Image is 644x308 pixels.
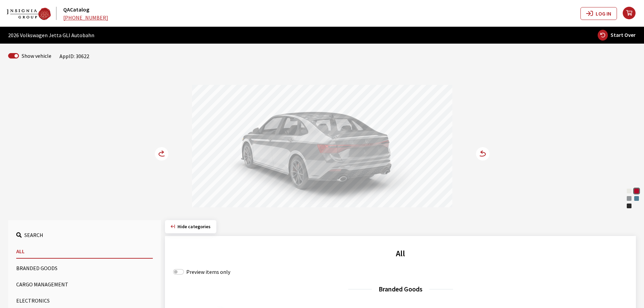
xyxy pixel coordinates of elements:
a: QACatalog [63,6,89,13]
span: Click to hide category section. [177,223,211,230]
div: Deep Black Pearl [626,203,633,209]
h3: Branded Goods [173,284,628,294]
label: Show vehicle [22,52,51,60]
button: All [16,244,153,259]
button: Hide categories [165,220,216,233]
button: Start Over [597,29,636,41]
div: Monument Gray [626,195,633,202]
div: Pure White [626,188,633,194]
button: Cargo Management [16,278,153,291]
div: Monterey Blue [633,195,640,202]
span: Start Over [611,31,636,38]
span: 2026 Volkswagen Jetta GLI Autobahn [8,31,94,39]
div: AppID: 30622 [59,52,89,60]
a: QACatalog logo [7,7,62,20]
label: Preview items only [186,268,230,276]
a: [PHONE_NUMBER] [63,14,108,21]
button: your cart [622,1,644,25]
button: Branded Goods [16,261,153,275]
button: Log In [580,7,617,20]
img: Dashboard [7,8,51,20]
span: Search [24,232,43,238]
h2: All [173,247,628,260]
div: Kings Red Metallic [633,188,640,194]
button: Electronics [16,294,153,307]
